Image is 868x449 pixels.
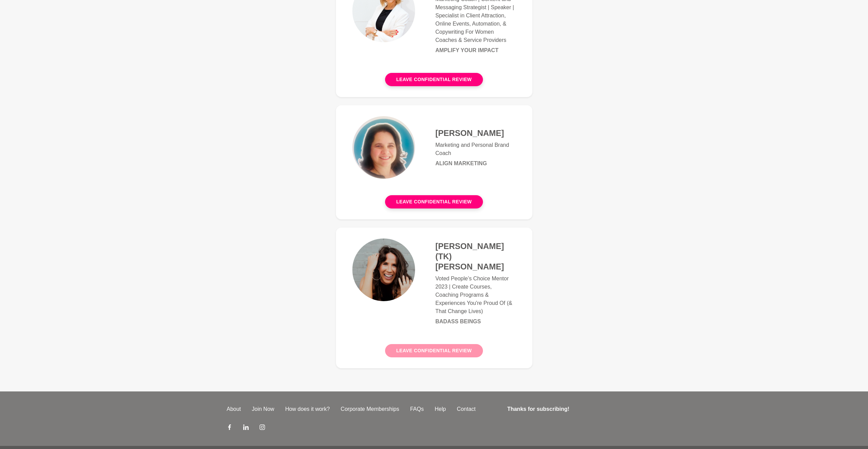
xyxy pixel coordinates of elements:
a: About [221,405,247,413]
a: LinkedIn [243,424,249,432]
h6: Amplify Your Impact [436,47,516,54]
a: FAQs [404,405,429,413]
h6: Align Marketing [436,160,516,167]
button: Leave confidential review [385,195,483,208]
a: Instagram [260,424,265,432]
h6: Badass Beings [436,318,516,325]
p: Voted People’s Choice Mentor 2023 | Create Courses, Coaching Programs & Experiences You're Proud ... [436,275,516,315]
a: Contact [451,405,481,413]
p: Marketing and Personal Brand Coach [436,141,516,157]
button: Leave confidential review [385,344,483,357]
a: Join Now [246,405,280,413]
a: [PERSON_NAME]Marketing and Personal Brand CoachAlign MarketingLeave confidential review [336,105,532,219]
a: How does it work? [280,405,335,413]
h4: [PERSON_NAME] [436,128,516,138]
a: Corporate Memberships [335,405,405,413]
a: Help [429,405,451,413]
button: Leave confidential review [385,73,483,86]
h4: [PERSON_NAME] (TK) [PERSON_NAME] [436,241,516,272]
h4: Thanks for subscribing! [507,405,637,413]
a: Facebook [227,424,232,432]
a: [PERSON_NAME] (TK) [PERSON_NAME]Voted People’s Choice Mentor 2023 | Create Courses, Coaching Prog... [336,228,532,368]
